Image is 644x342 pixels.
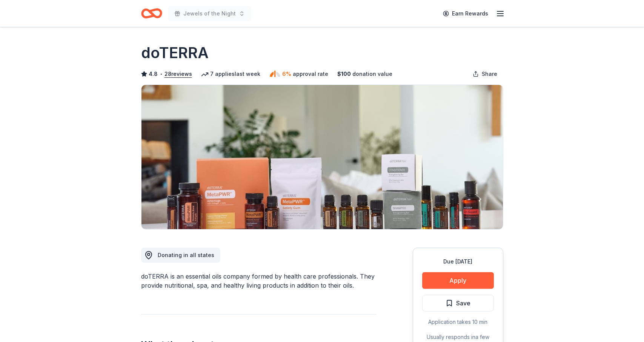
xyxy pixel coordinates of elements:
span: • [160,71,162,77]
span: Share [482,69,497,79]
span: 4.8 [149,69,158,79]
button: Share [467,66,503,82]
div: doTERRA is an essential oils company formed by health care professionals. They provide nutritiona... [141,272,377,290]
span: Donating in all states [158,252,214,258]
span: approval rate [293,69,328,79]
h1: doTERRA [141,42,209,63]
div: Due [DATE] [422,257,494,266]
button: 28reviews [164,69,192,79]
span: 6% [282,69,291,79]
span: donation value [352,69,392,79]
a: Home [141,5,162,22]
span: $ 100 [337,69,351,79]
button: Jewels of the Night [168,6,251,21]
span: Jewels of the Night [183,9,236,18]
button: Save [422,295,494,311]
div: 7 applies last week [201,69,260,79]
button: Apply [422,272,494,289]
img: Image for doTERRA [141,85,503,229]
div: Application takes 10 min [422,317,494,327]
a: Earn Rewards [438,7,493,20]
span: Save [456,298,470,308]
